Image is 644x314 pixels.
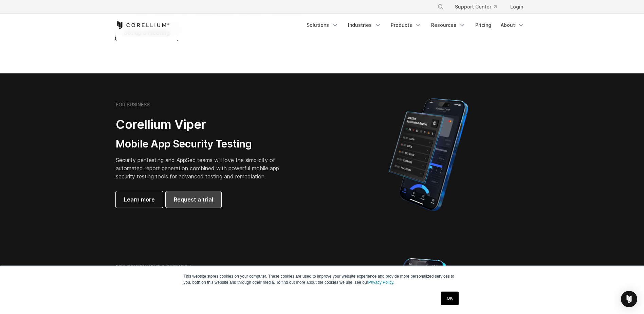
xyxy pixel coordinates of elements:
[116,102,150,108] h6: FOR BUSINESS
[302,19,529,31] div: Navigation Menu
[621,291,637,307] div: Open Intercom Messenger
[116,264,191,270] h6: FOR GOVERNMENT & RESEARCH
[368,280,394,285] a: Privacy Policy.
[174,195,213,204] span: Request a trial
[124,195,155,204] span: Learn more
[427,19,470,31] a: Resources
[497,19,529,31] a: About
[116,117,290,132] h2: Corellium Viper
[505,1,529,13] a: Login
[116,138,290,151] h3: Mobile App Security Testing
[344,19,385,31] a: Industries
[184,273,461,285] p: This website stores cookies on your computer. These cookies are used to improve your website expe...
[116,156,290,180] p: Security pentesting and AppSec teams will love the simplicity of automated report generation comb...
[116,21,170,29] a: Corellium Home
[441,292,458,305] a: OK
[387,19,426,31] a: Products
[449,1,502,13] a: Support Center
[471,19,495,31] a: Pricing
[378,95,480,214] img: Corellium MATRIX automated report on iPhone showing app vulnerability test results across securit...
[429,1,529,13] div: Navigation Menu
[302,19,343,31] a: Solutions
[435,1,447,13] button: Search
[116,191,163,208] a: Learn more
[166,191,221,208] a: Request a trial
